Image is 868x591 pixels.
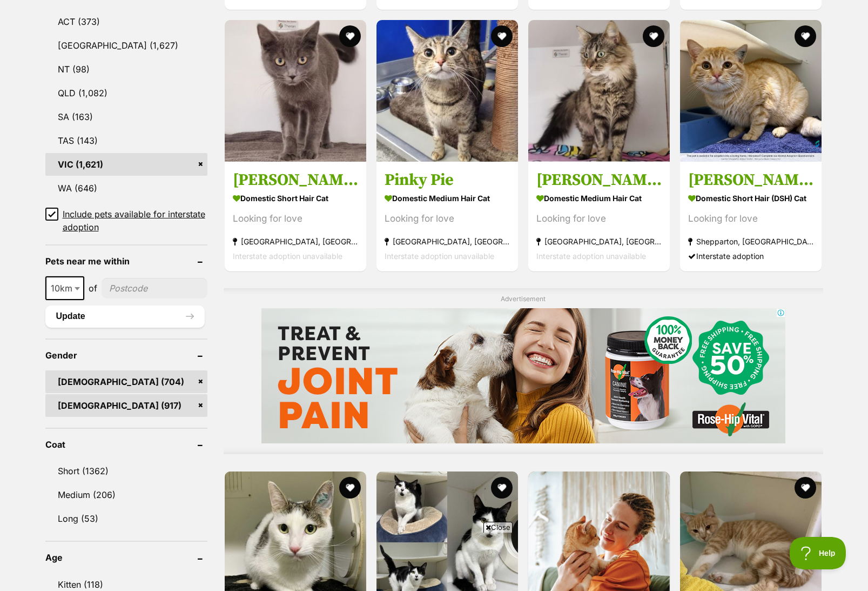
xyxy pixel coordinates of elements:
a: [DEMOGRAPHIC_DATA] (704) [45,370,207,393]
img: Lucette - Domestic Medium Hair Cat [528,20,670,162]
button: favourite [339,25,361,47]
img: Pinky Pie - Domestic Medium Hair Cat [376,20,518,162]
button: favourite [491,477,513,499]
button: Update [45,306,205,327]
h3: [PERSON_NAME] [536,169,662,190]
a: [PERSON_NAME] Domestic Medium Hair Cat Looking for love [GEOGRAPHIC_DATA], [GEOGRAPHIC_DATA] Inte... [528,161,670,271]
a: TAS (143) [45,129,207,152]
div: Advertisement [224,288,823,454]
img: Charlie - Domestic Short Hair (DSH) Cat [680,20,822,162]
div: Interstate adoption [688,248,813,263]
a: [PERSON_NAME] Domestic Short Hair Cat Looking for love [GEOGRAPHIC_DATA], [GEOGRAPHIC_DATA] Inter... [225,161,366,271]
h3: [PERSON_NAME] [688,169,813,190]
img: Henrietta - Domestic Short Hair Cat [225,20,366,162]
iframe: Advertisement [261,308,785,443]
button: favourite [643,25,664,47]
header: Pets near me within [45,256,207,266]
strong: Domestic Short Hair (DSH) Cat [688,190,813,205]
button: favourite [339,477,361,499]
header: Gender [45,350,207,360]
a: Short (1362) [45,460,207,482]
a: SA (163) [45,105,207,128]
a: ACT (373) [45,10,207,33]
h3: [PERSON_NAME] [233,169,358,190]
div: Looking for love [385,211,510,225]
iframe: Advertisement [238,537,631,586]
div: Looking for love [233,211,358,225]
iframe: Help Scout Beacon - Open [790,537,846,569]
strong: [GEOGRAPHIC_DATA], [GEOGRAPHIC_DATA] [385,234,510,248]
span: Close [483,522,513,533]
strong: [GEOGRAPHIC_DATA], [GEOGRAPHIC_DATA] [536,234,662,248]
button: favourite [491,25,513,47]
span: Interstate adoption unavailable [385,251,494,260]
a: [DEMOGRAPHIC_DATA] (917) [45,394,207,417]
strong: Shepparton, [GEOGRAPHIC_DATA] [688,234,813,248]
a: Pinky Pie Domestic Medium Hair Cat Looking for love [GEOGRAPHIC_DATA], [GEOGRAPHIC_DATA] Intersta... [376,161,518,271]
span: 10km [45,276,84,300]
input: postcode [102,278,207,298]
a: Medium (206) [45,483,207,506]
span: Interstate adoption unavailable [536,251,646,260]
strong: [GEOGRAPHIC_DATA], [GEOGRAPHIC_DATA] [233,234,358,248]
a: NT (98) [45,58,207,81]
a: Include pets available for interstate adoption [45,208,207,234]
a: [PERSON_NAME] Domestic Short Hair (DSH) Cat Looking for love Shepparton, [GEOGRAPHIC_DATA] Inters... [680,161,822,271]
header: Age [45,553,207,562]
a: WA (646) [45,177,207,200]
strong: Domestic Medium Hair Cat [536,190,662,205]
a: Long (53) [45,507,207,530]
div: Looking for love [688,211,813,225]
span: Interstate adoption unavailable [233,251,342,260]
a: VIC (1,621) [45,153,207,176]
button: favourite [795,25,817,47]
h3: Pinky Pie [385,169,510,190]
span: Include pets available for interstate adoption [63,208,207,234]
button: favourite [795,477,817,499]
a: [GEOGRAPHIC_DATA] (1,627) [45,34,207,57]
span: 10km [46,281,83,296]
a: QLD (1,082) [45,82,207,104]
div: Looking for love [536,211,662,225]
span: of [89,282,97,295]
strong: Domestic Short Hair Cat [233,190,358,205]
header: Coat [45,440,207,449]
strong: Domestic Medium Hair Cat [385,190,510,205]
